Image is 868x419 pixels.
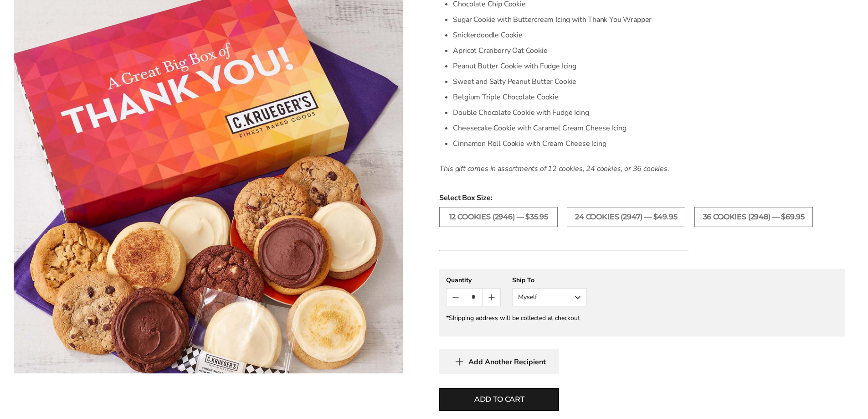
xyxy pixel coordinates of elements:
[453,12,688,27] li: Sugar Cookie with Buttercream Icing with Thank You Wrapper
[567,207,685,227] label: 24 COOKIES (2947) — $49.95
[439,164,669,174] i: This gift comes in assortments of 12 cookies, 24 cookies, or 36 cookies.
[453,43,688,58] li: Apricot Cranberry Oat Cookie
[474,394,524,405] span: Add to cart
[453,105,688,120] li: Double Chocolate Cookie with Fudge Icing
[694,207,813,227] label: 36 COOKIES (2948) — $69.95
[468,357,546,367] span: Add Another Recipient
[446,276,501,285] div: Quantity
[453,120,688,136] li: Cheesecake Cookie with Caramel Cream Cheese Icing
[483,289,500,306] button: Count plus
[439,269,845,336] gfm-form: New recipient
[453,74,688,89] li: Sweet and Salty Peanut Butter Cookie
[439,349,559,374] button: Add Another Recipient
[439,207,558,227] label: 12 COOKIES (2946) — $35.95
[439,388,559,411] button: Add to cart
[512,288,587,306] button: Myself
[465,289,483,306] input: Quantity
[453,89,688,105] li: Belgium Triple Chocolate Cookie
[453,58,688,74] li: Peanut Butter Cookie with Fudge Icing
[446,314,838,322] div: *Shipping address will be collected at checkout
[453,136,688,151] li: Cinnamon Roll Cookie with Cream Cheese Icing
[512,276,587,285] div: Ship To
[447,289,464,306] button: Count minus
[453,27,688,43] li: Snickerdoodle Cookie
[7,384,94,412] iframe: Sign Up via Text for Offers
[439,192,845,203] span: Select Box Size:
